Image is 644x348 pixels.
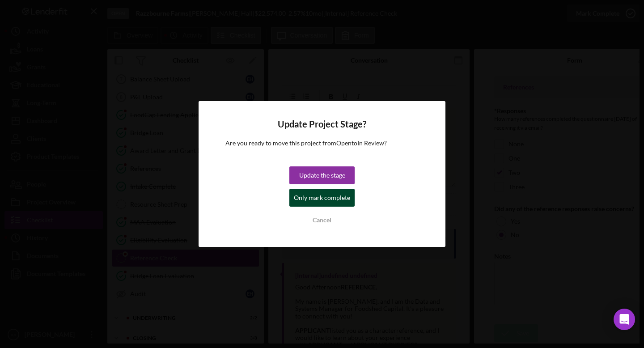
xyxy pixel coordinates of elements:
[225,119,419,129] h4: Update Project Stage?
[289,189,355,207] button: Only mark complete
[299,166,345,184] div: Update the stage
[614,309,635,330] div: Open Intercom Messenger
[289,166,355,184] button: Update the stage
[294,189,350,207] div: Only mark complete
[313,211,331,229] div: Cancel
[225,138,419,148] p: Are you ready to move this project from Open to In Review ?
[289,211,355,229] button: Cancel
